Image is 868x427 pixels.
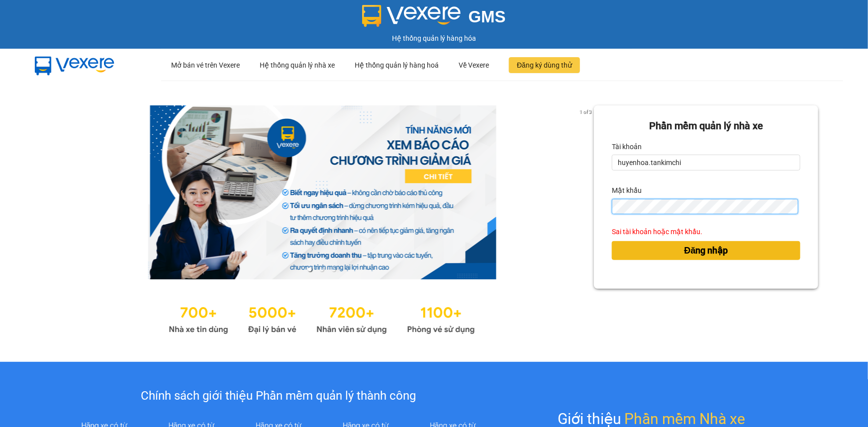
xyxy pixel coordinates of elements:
div: Hệ thống quản lý hàng hoá [355,49,439,81]
button: Đăng ký dùng thử [509,57,580,73]
button: next slide / item [580,105,594,279]
a: GMS [362,15,506,23]
img: mbUUG5Q.png [25,49,124,82]
div: Hệ thống quản lý hàng hóa [2,33,866,44]
div: Mở bán vé trên Vexere [171,49,240,81]
div: Về Vexere [459,49,489,81]
button: previous slide / item [50,105,64,279]
div: Phần mềm quản lý nhà xe [612,118,800,134]
img: logo 2 [362,5,461,27]
li: slide item 2 [320,267,324,271]
input: Tài khoản [612,155,800,171]
div: Sai tài khoản hoặc mật khẩu. [612,226,800,237]
span: GMS [469,7,506,26]
p: 1 of 3 [577,105,594,118]
li: slide item 3 [332,267,336,271]
span: Đăng nhập [684,244,728,257]
span: Đăng ký dùng thử [517,60,572,71]
div: Hệ thống quản lý nhà xe [260,49,335,81]
button: Đăng nhập [612,241,800,260]
input: Mật khẩu [612,199,798,215]
li: slide item 1 [308,267,312,271]
label: Tài khoản [612,139,642,155]
img: Statistics.png [169,299,475,337]
div: Chính sách giới thiệu Phần mềm quản lý thành công [61,387,496,406]
label: Mật khẩu [612,182,642,198]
